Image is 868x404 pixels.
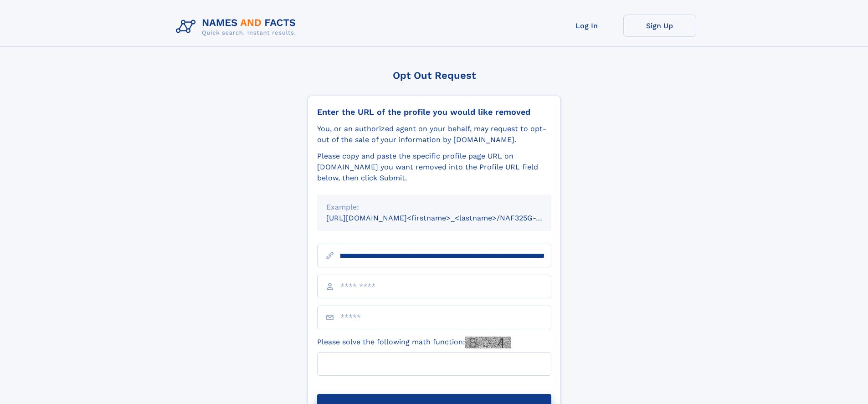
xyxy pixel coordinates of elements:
[172,15,303,39] img: Logo Names and Facts
[317,123,551,145] div: You, or an authorized agent on your behalf, may request to opt-out of the sale of your informatio...
[308,70,561,81] div: Opt Out Request
[317,107,551,117] div: Enter the URL of the profile you would like removed
[317,337,511,348] label: Please solve the following math function:
[623,15,696,37] a: Sign Up
[317,151,551,184] div: Please copy and paste the specific profile page URL on [DOMAIN_NAME] you want removed into the Pr...
[326,202,542,213] div: Example:
[550,15,623,37] a: Log In
[326,214,569,222] small: [URL][DOMAIN_NAME]<firstname>_<lastname>/NAF325G-xxxxxxxx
